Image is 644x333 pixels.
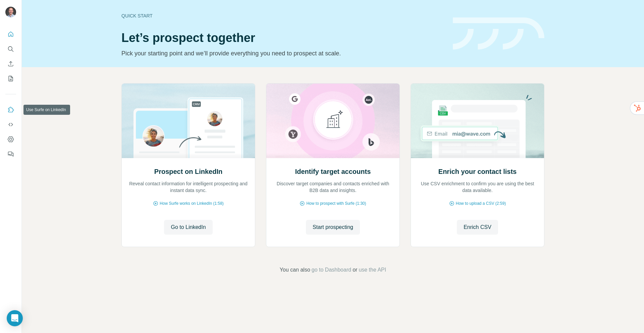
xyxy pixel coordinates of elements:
[306,220,360,235] button: Start prospecting
[359,266,386,274] button: use the API
[418,180,537,194] p: Use CSV enrichment to confirm you are using the best data available.
[438,167,517,176] h2: Enrich your contact lists
[5,73,16,85] button: My lists
[456,200,506,206] span: How to upload a CSV (2:59)
[411,84,544,158] img: Enrich your contact lists
[154,167,222,176] h2: Prospect on LinkedIn
[171,223,206,231] span: Go to LinkedIn
[313,223,353,231] span: Start prospecting
[5,148,16,160] button: Feedback
[457,220,498,235] button: Enrich CSV
[128,180,248,194] p: Reveal contact information for intelligent prospecting and instant data sync.
[7,310,23,326] div: Open Intercom Messenger
[121,12,445,19] div: Quick start
[5,104,16,116] button: Use Surfe on LinkedIn
[295,167,371,176] h2: Identify target accounts
[5,58,16,70] button: Enrich CSV
[5,7,16,17] img: Avatar
[5,133,16,145] button: Dashboard
[164,220,212,235] button: Go to LinkedIn
[453,17,544,50] img: banner
[160,200,224,206] span: How Surfe works on LinkedIn (1:58)
[121,49,445,58] p: Pick your starting point and we’ll provide everything you need to prospect at scale.
[5,28,16,40] button: Quick start
[5,43,16,55] button: Search
[306,200,366,206] span: How to prospect with Surfe (1:30)
[273,180,393,194] p: Discover target companies and contacts enriched with B2B data and insights.
[353,266,357,274] span: or
[464,223,491,231] span: Enrich CSV
[121,84,255,158] img: Prospect on LinkedIn
[5,118,16,131] button: Use Surfe API
[280,266,310,274] span: You can also
[312,266,351,274] button: go to Dashboard
[266,84,400,158] img: Identify target accounts
[121,31,445,45] h1: Let’s prospect together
